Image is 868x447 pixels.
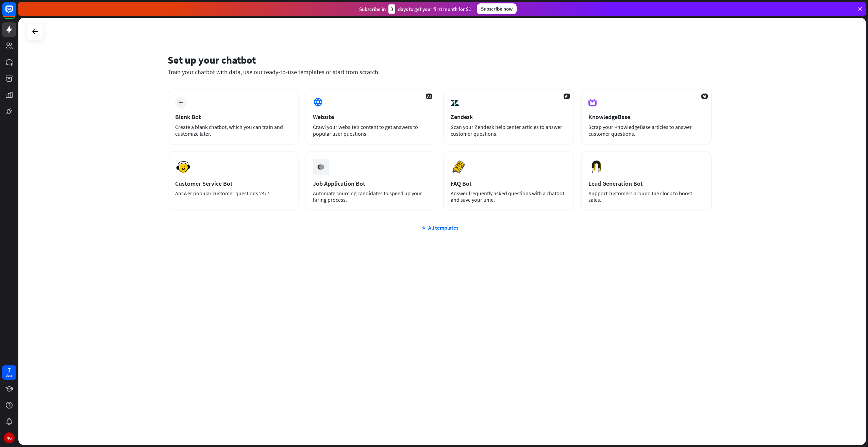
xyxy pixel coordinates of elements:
[359,4,471,14] div: Subscribe in days to get your first month for $1
[2,365,16,380] a: 7 days
[6,373,13,378] div: days
[7,367,11,373] div: 7
[477,3,517,14] div: Subscribe now
[4,432,15,443] div: NG
[388,4,395,14] div: 3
